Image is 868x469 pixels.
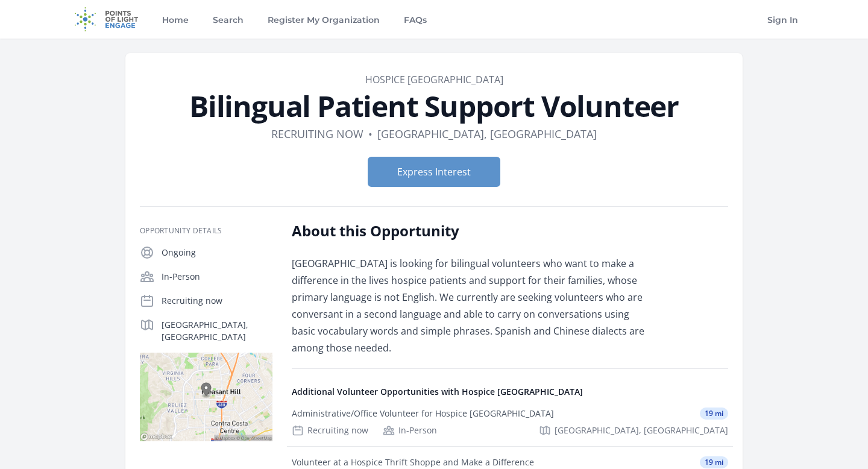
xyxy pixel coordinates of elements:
p: [GEOGRAPHIC_DATA] is looking for bilingual volunteers who want to make a difference in the lives ... [292,255,644,356]
button: Express Interest [368,157,500,187]
img: Map [140,353,272,441]
p: Recruiting now [162,295,272,307]
div: Administrative/Office Volunteer for Hospice [GEOGRAPHIC_DATA] [292,408,554,420]
dd: Recruiting now [271,125,363,142]
div: In-Person [383,424,437,436]
p: [GEOGRAPHIC_DATA], [GEOGRAPHIC_DATA] [162,319,272,343]
span: 19 mi [700,408,728,420]
a: Hospice [GEOGRAPHIC_DATA] [365,73,503,86]
h3: Opportunity Details [140,226,272,236]
h1: Bilingual Patient Support Volunteer [140,92,728,121]
span: [GEOGRAPHIC_DATA], [GEOGRAPHIC_DATA] [555,424,728,436]
p: Ongoing [162,247,272,259]
span: 19 mi [700,456,728,468]
h2: About this Opportunity [292,221,644,241]
p: In-Person [162,271,272,283]
div: • [368,125,373,142]
div: Recruiting now [292,424,368,436]
dd: [GEOGRAPHIC_DATA], [GEOGRAPHIC_DATA] [377,125,597,142]
a: Administrative/Office Volunteer for Hospice [GEOGRAPHIC_DATA] 19 mi Recruiting now In-Person [GEO... [287,398,733,446]
div: Volunteer at a Hospice Thrift Shoppe and Make a Difference [292,456,534,468]
h4: Additional Volunteer Opportunities with Hospice [GEOGRAPHIC_DATA] [292,386,728,398]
